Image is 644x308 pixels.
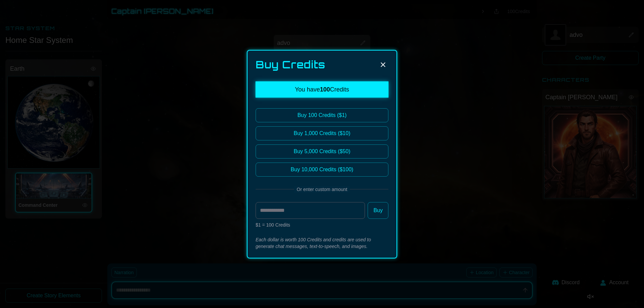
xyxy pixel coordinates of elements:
[256,59,325,71] h2: Buy Credits
[368,202,388,219] button: Buy
[256,236,388,250] p: Each dollar is worth 100 Credits and credits are used to generate chat messages, text-to-speech, ...
[256,163,388,177] button: Buy 10,000 Credits ($100)
[256,222,388,228] p: $1 = 100 Credits
[256,81,388,98] div: You have Credits
[294,186,350,193] span: Or enter custom amount
[256,126,388,140] button: Buy 1,000 Credits ($10)
[256,108,388,122] button: Buy 100 Credits ($1)
[256,144,388,159] button: Buy 5,000 Credits ($50)
[320,86,330,93] span: 100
